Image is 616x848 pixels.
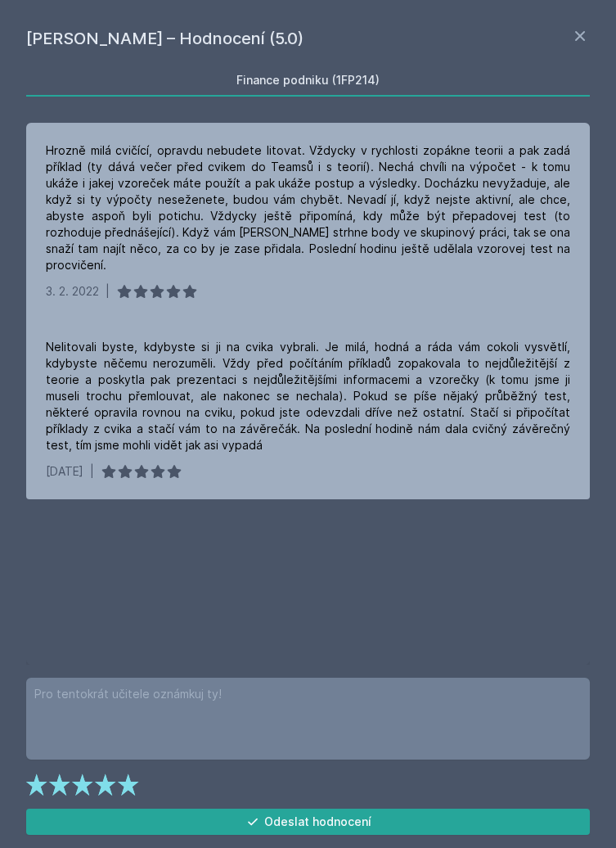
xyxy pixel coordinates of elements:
[106,283,110,300] div: |
[46,339,570,453] div: Nelitovali byste, kdybyste si ji na cvika vybrali. Je milá, hodná a ráda vám cokoli vysvětlí, kdy...
[46,142,570,273] div: Hrozně milá cvičící, opravdu nebudete litovat. Vždycky v rychlosti zopákne teorii a pak zadá přík...
[90,463,94,480] div: |
[46,283,99,300] div: 3. 2. 2022
[46,463,83,480] div: [DATE]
